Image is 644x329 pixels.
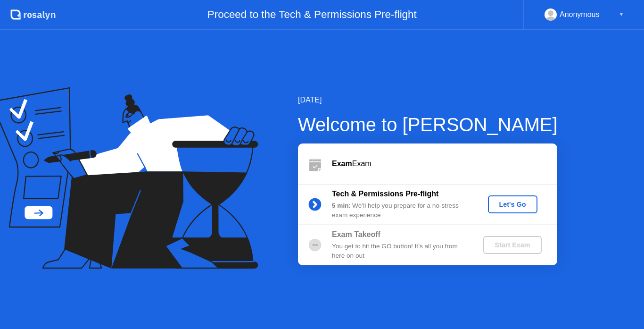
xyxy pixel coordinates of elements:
[488,195,537,213] button: Let's Go
[332,242,468,261] div: You get to hit the GO button! It’s all you from here on out
[487,241,537,249] div: Start Exam
[332,201,468,220] div: : We’ll help you prepare for a no-stress exam experience
[332,202,349,209] b: 5 min
[560,8,600,21] div: Anonymous
[332,160,352,168] b: Exam
[298,110,558,139] div: Welcome to [PERSON_NAME]
[619,8,624,21] div: ▼
[298,94,558,106] div: [DATE]
[483,236,541,254] button: Start Exam
[492,201,534,208] div: Let's Go
[332,158,557,169] div: Exam
[332,230,380,238] b: Exam Takeoff
[332,190,438,198] b: Tech & Permissions Pre-flight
